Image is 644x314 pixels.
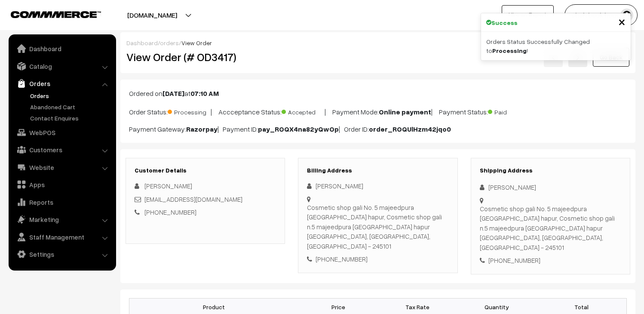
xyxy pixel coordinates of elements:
h2: View Order (# OD3417) [126,50,285,64]
div: Cosmetic shop gali No. 5 majeedpura [GEOGRAPHIC_DATA] hapur, Cosmetic shop gali n.5 majeedpura [G... [480,204,621,252]
h3: Customer Details [135,167,276,174]
a: Customers [11,142,113,157]
a: WebPOS [11,125,113,140]
a: Staff Management [11,229,113,245]
div: [PHONE_NUMBER] [480,256,621,265]
a: Abandoned Cart [28,102,113,111]
span: × [618,13,626,29]
a: Orders [28,91,113,100]
a: [EMAIL_ADDRESS][DOMAIN_NAME] [144,195,242,203]
strong: Success [491,18,518,27]
b: Online payment [379,108,431,116]
img: user [620,9,633,22]
span: View Order [181,39,212,46]
a: Hire an Expert [502,5,554,24]
b: [DATE] [163,89,184,98]
a: Settings [11,246,113,262]
h3: Shipping Address [480,167,621,174]
a: Dashboard [11,41,113,56]
p: Ordered on at [129,88,627,99]
span: Processing [168,105,211,117]
p: Payment Gateway: | Payment ID: | Order ID: [129,124,627,134]
a: Reports [11,194,113,210]
span: Accepted [282,105,325,117]
span: [PERSON_NAME] [144,182,192,190]
div: Orders Status Successfully Changed to ! [481,32,631,60]
a: Orders [11,76,113,91]
strong: Processing [492,47,527,54]
div: / / [126,38,629,47]
div: [PERSON_NAME] [307,181,448,191]
b: Razorpay [186,125,218,133]
img: COMMMERCE [11,11,101,18]
div: Cosmetic shop gali No. 5 majeedpura [GEOGRAPHIC_DATA] hapur, Cosmetic shop gali n.5 majeedpura [G... [307,203,448,251]
p: Order Status: | Accceptance Status: | Payment Mode: | Payment Status: [129,105,627,117]
b: order_ROQUlHzm42jqo0 [369,125,451,133]
button: Close [618,15,626,28]
b: 07:10 AM [190,89,219,98]
a: orders [160,39,179,46]
a: Apps [11,177,113,192]
a: Catalog [11,58,113,74]
a: Website [11,160,113,175]
h3: Billing Address [307,167,448,174]
span: Paid [488,105,531,117]
b: pay_ROQX4na82yQwOp [258,125,339,133]
div: [PERSON_NAME] [480,182,621,192]
a: [PHONE_NUMBER] [144,208,196,216]
a: Marketing [11,212,113,227]
div: [PHONE_NUMBER] [307,254,448,264]
a: Contact Enquires [28,114,113,123]
a: Dashboard [126,39,158,46]
button: shah book hous… [564,4,638,26]
a: COMMMERCE [11,9,86,19]
button: [DOMAIN_NAME] [97,4,207,26]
